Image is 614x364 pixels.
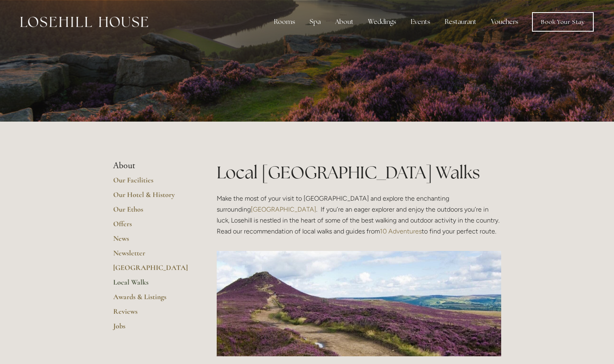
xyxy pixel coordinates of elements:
a: Vouchers [485,14,525,30]
div: Events [404,14,437,30]
a: Newsletter [113,248,191,263]
a: Our Facilities [113,176,191,190]
div: Spa [303,14,327,30]
a: Offers [113,219,191,234]
a: News [113,234,191,248]
img: Credit: 10adventures.com [217,251,501,356]
a: Our Ethos [113,205,191,219]
a: Book Your Stay [532,12,594,32]
li: About [113,161,191,171]
img: Losehill House [20,17,148,27]
a: 10 Adventures [380,227,422,235]
h1: Local [GEOGRAPHIC_DATA] Walks [217,161,501,184]
div: Weddings [362,14,403,30]
a: [GEOGRAPHIC_DATA] [251,206,316,213]
a: Awards & Listings [113,292,191,307]
div: Restaurant [438,14,483,30]
div: Rooms [267,14,302,30]
div: About [329,14,360,30]
a: Jobs [113,321,191,336]
a: Local Walks [113,278,191,292]
a: [GEOGRAPHIC_DATA] [113,263,191,278]
a: Reviews [113,307,191,321]
p: Make the most of your visit to [GEOGRAPHIC_DATA] and explore the enchanting surrounding . If you’... [217,193,501,237]
a: Our Hotel & History [113,190,191,205]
